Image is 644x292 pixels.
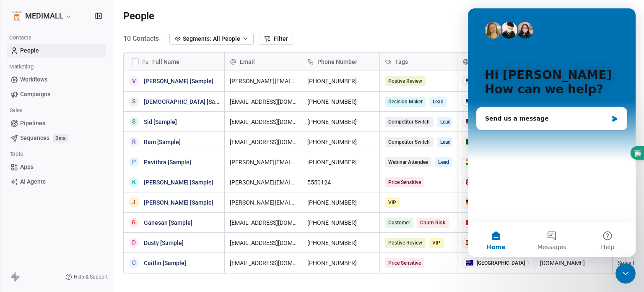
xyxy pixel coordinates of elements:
[65,274,108,280] a: Help & Support
[132,238,136,247] div: D
[317,58,357,66] span: Phone Number
[230,218,297,227] span: [EMAIL_ADDRESS][DOMAIN_NAME]
[307,97,374,106] span: [PHONE_NUMBER]
[132,137,136,146] div: R
[132,258,136,267] div: C
[132,218,136,227] div: G
[380,53,457,71] div: Tags
[437,137,454,147] span: Lead
[385,177,424,187] span: Price Sensitive
[385,258,424,268] span: Price Sensitive
[20,75,47,84] span: Workflows
[144,139,181,145] a: Ram [Sample]
[230,97,297,106] span: [EMAIL_ADDRESS][DOMAIN_NAME]
[307,198,374,207] span: [PHONE_NUMBER]
[144,179,213,186] a: [PERSON_NAME] [Sample]
[12,11,22,21] img: Medimall%20logo%20(2).1.jpg
[307,239,374,247] span: [PHONE_NUMBER]
[123,34,159,44] span: 10 Contacts
[123,10,154,22] span: People
[385,97,426,107] span: Decision Maker
[144,78,213,84] a: [PERSON_NAME] [Sample]
[6,148,26,160] span: Tools
[144,98,230,105] a: [DEMOGRAPHIC_DATA] [Sample]
[7,44,106,58] a: People
[5,61,37,73] span: Marketing
[20,90,50,99] span: Campaigns
[230,259,297,267] span: [EMAIL_ADDRESS][DOMAIN_NAME]
[437,117,454,127] span: Lead
[435,157,452,167] span: Lead
[477,260,525,266] div: [GEOGRAPHIC_DATA]
[615,263,636,284] iframe: Intercom live chat
[385,197,400,208] span: VIP
[144,260,186,266] a: Caitlin [Sample]
[302,53,379,71] div: Phone Number
[429,97,447,107] span: Lead
[540,260,585,266] a: [DOMAIN_NAME]
[132,117,135,126] div: S
[144,239,184,246] a: Dusty [Sample]
[259,33,293,45] button: Filter
[230,118,297,126] span: [EMAIL_ADDRESS][DOMAIN_NAME]
[20,46,39,55] span: People
[7,131,106,145] a: SequencesBeta
[468,8,636,257] iframe: Intercom live chat
[53,134,68,142] span: Beta
[385,117,434,127] span: Competitor Switch
[132,198,135,207] div: J
[307,77,374,85] span: [PHONE_NUMBER]
[144,159,191,166] a: Pavithra [Sample]
[240,58,255,66] span: Email
[144,199,213,206] a: [PERSON_NAME] [Sample]
[457,53,535,71] div: Country
[385,218,413,228] span: Customer
[429,238,444,248] span: VIP
[7,175,106,189] a: AI Agents
[213,34,240,43] span: All People
[395,58,408,66] span: Tags
[307,118,374,126] span: [PHONE_NUMBER]
[132,77,136,86] div: V
[7,160,106,174] a: Apps
[10,9,74,23] button: MEDIMALL
[144,219,192,226] a: Ganesan [Sample]
[307,259,374,267] span: [PHONE_NUMBER]
[417,218,448,228] span: Churn Risk
[74,274,108,280] span: Help & Support
[132,158,136,166] div: P
[385,238,426,248] span: Postive Review
[225,53,302,71] div: Email
[124,53,224,71] div: Full Name
[20,177,46,186] span: AI Agents
[124,71,225,289] div: grid
[5,32,34,44] span: Contacts
[307,138,374,146] span: [PHONE_NUMBER]
[385,157,431,167] span: Webinar Attendee
[385,137,434,147] span: Competitor Switch
[183,34,211,43] span: Segments:
[7,116,106,130] a: Pipelines
[7,87,106,101] a: Campaigns
[144,118,177,125] a: Sid [Sample]
[20,134,49,142] span: Sequences
[20,119,45,128] span: Pipelines
[307,158,374,166] span: [PHONE_NUMBER]
[6,104,26,117] span: Sales
[230,178,297,187] span: [PERSON_NAME][EMAIL_ADDRESS][DOMAIN_NAME]
[307,178,374,187] span: 5550124
[230,198,297,207] span: [PERSON_NAME][EMAIL_ADDRESS][DOMAIN_NAME]
[230,138,297,146] span: [EMAIL_ADDRESS][DOMAIN_NAME]
[307,218,374,227] span: [PHONE_NUMBER]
